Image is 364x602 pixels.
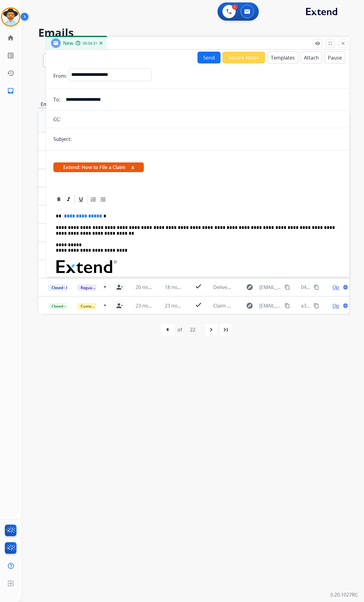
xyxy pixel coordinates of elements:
[2,9,19,26] img: avatar
[213,302,244,309] span: Claim Update
[7,34,14,42] mat-icon: home
[340,41,346,46] mat-icon: close
[54,195,63,204] div: Bold
[38,27,349,39] h2: Emails
[207,326,215,333] mat-icon: navigate_next
[131,164,134,171] button: x
[259,302,281,309] span: [EMAIL_ADDRESS][DOMAIN_NAME]
[63,40,73,46] span: New
[328,41,333,46] mat-icon: fullscreen
[177,326,182,333] div: of
[76,195,86,204] div: Underline
[116,284,123,291] mat-icon: person_remove
[285,284,290,290] mat-icon: content_copy
[330,591,358,598] p: 0.20.1027RC
[314,284,319,290] mat-icon: content_copy
[38,100,70,108] p: Emails (213)
[89,195,98,204] div: Ordered List
[315,41,320,46] mat-icon: remove_red_eye
[343,303,348,308] mat-icon: language
[77,303,116,309] span: Customer Support
[53,135,72,143] p: Subject:
[232,4,238,10] div: 1
[165,302,200,309] span: 23 minutes ago
[7,52,14,59] mat-icon: list_alt
[53,96,60,103] p: To:
[104,304,106,307] img: agent-avatar
[268,52,298,63] button: Templates
[301,52,322,63] button: Attach
[7,70,14,77] mat-icon: history
[246,284,253,291] mat-icon: explore
[53,162,144,172] span: Extend: How to File a Claim
[116,302,123,309] mat-icon: person_remove
[246,302,253,309] mat-icon: explore
[104,286,106,288] img: agent-avatar
[77,284,105,291] span: Reguard CS
[136,284,171,291] span: 20 minutes ago
[195,301,202,308] mat-icon: check
[314,303,319,308] mat-icon: content_copy
[197,52,221,63] button: Send
[325,52,345,63] button: Pause
[332,302,345,309] span: Open
[285,303,290,308] mat-icon: content_copy
[222,52,265,63] button: Secure Notes
[222,326,229,333] mat-icon: last_page
[259,284,281,291] span: [EMAIL_ADDRESS][PERSON_NAME][DOMAIN_NAME]
[195,283,202,290] mat-icon: check
[185,324,200,336] div: 22
[99,195,108,204] div: Bullet List
[213,284,295,291] span: Delivery Status Notification (Failure)
[83,41,97,46] span: 00:04:31
[53,116,61,123] p: CC:
[136,302,171,309] span: 23 minutes ago
[343,284,348,290] mat-icon: language
[332,284,345,291] span: Open
[64,195,73,204] div: Italic
[7,87,14,94] mat-icon: inbox
[165,284,200,291] span: 18 minutes ago
[48,303,82,309] span: Closed – Solved
[48,284,85,291] span: Closed - Bounced
[53,72,67,80] p: From:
